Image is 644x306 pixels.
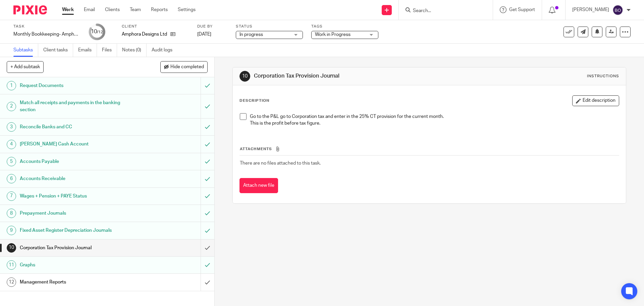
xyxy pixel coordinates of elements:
[572,6,609,13] p: [PERSON_NAME]
[20,225,136,235] h1: Fixed Asset Register Depreciation Journals
[13,5,47,14] img: Pixie
[612,5,623,15] img: svg%3E
[412,8,473,14] input: Search
[20,98,136,115] h1: Match all receipts and payments in the banking section
[20,243,136,253] h1: Corporation Tax Provision Journal
[20,208,136,218] h1: Prepayment Journals
[7,260,16,270] div: 11
[152,44,177,57] a: Audit logs
[122,44,147,57] a: Notes (0)
[13,31,80,38] div: Monthly Bookkeeping- Amphora
[315,32,351,37] span: Work in Progress
[13,44,38,57] a: Subtasks
[151,6,168,13] a: Reports
[84,6,95,13] a: Email
[7,81,16,90] div: 1
[7,61,44,73] button: + Add subtask
[240,161,321,166] span: There are no files attached to this task.
[97,30,103,34] small: /12
[587,74,619,79] div: Instructions
[7,122,16,132] div: 3
[572,95,619,106] button: Edit description
[239,98,269,103] p: Description
[239,71,250,82] div: 10
[20,191,136,201] h1: Wages + Pension + PAYE Status
[240,147,272,151] span: Attachments
[20,139,136,149] h1: [PERSON_NAME] Cash Account
[254,73,444,80] h1: Corporation Tax Provision Journal
[236,24,303,29] label: Status
[20,174,136,184] h1: Accounts Receivable
[20,81,136,91] h1: Request Documents
[250,113,619,120] p: Go to the P&L go to Corporation tax and enter in the 25% CT provision for the current month.
[178,6,196,13] a: Settings
[311,24,378,29] label: Tags
[170,64,204,70] span: Hide completed
[7,226,16,235] div: 9
[20,260,136,270] h1: Graphs
[250,120,619,127] p: This is the profit before tax figure.
[91,28,103,36] div: 10
[160,61,208,73] button: Hide completed
[78,44,97,57] a: Emails
[7,174,16,183] div: 6
[239,178,278,193] button: Attach new file
[7,277,16,287] div: 12
[122,24,189,29] label: Client
[7,102,16,111] div: 2
[7,140,16,149] div: 4
[20,157,136,167] h1: Accounts Payable
[105,6,120,13] a: Clients
[509,7,535,12] span: Get Support
[7,157,16,166] div: 5
[20,122,136,132] h1: Reconcile Banks and CC
[130,6,141,13] a: Team
[43,44,73,57] a: Client tasks
[197,32,211,37] span: [DATE]
[197,24,227,29] label: Due by
[239,32,263,37] span: In progress
[20,277,136,287] h1: Management Reports
[62,6,74,13] a: Work
[7,243,16,253] div: 10
[102,44,117,57] a: Files
[122,31,167,38] p: Amphora Designs Ltd
[7,209,16,218] div: 8
[7,191,16,201] div: 7
[13,24,80,29] label: Task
